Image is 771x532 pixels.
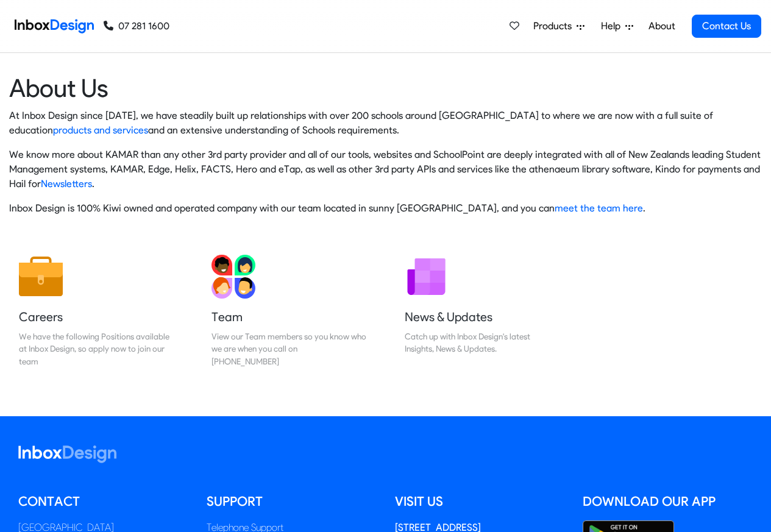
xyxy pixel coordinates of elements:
a: Careers We have the following Positions available at Inbox Design, so apply now to join our team [9,245,183,377]
h5: Download our App [583,492,753,511]
a: Products [528,14,589,38]
h5: Visit us [395,492,565,511]
a: News & Updates Catch up with Inbox Design's latest Insights, News & Updates. [395,245,569,377]
a: 07 281 1600 [104,19,169,34]
img: 2022_01_13_icon_team.svg [211,255,255,299]
a: products and services [53,124,148,136]
a: Contact Us [692,15,761,38]
p: At Inbox Design since [DATE], we have steadily built up relationships with over 200 schools aroun... [9,108,762,138]
div: View our Team members so you know who we are when you call on [PHONE_NUMBER] [211,330,366,367]
h5: Support [207,492,377,511]
h5: Contact [18,492,188,511]
div: We have the following Positions available at Inbox Design, so apply now to join our team [19,330,174,367]
h5: Careers [19,308,174,325]
img: 2022_01_12_icon_newsletter.svg [405,255,449,299]
span: Products [533,19,577,34]
h5: News & Updates [405,308,560,325]
span: Help [601,19,625,34]
h5: Team [211,308,366,325]
heading: About Us [9,73,762,104]
img: logo_inboxdesign_white.svg [18,445,116,463]
a: meet the team here [555,202,643,214]
a: Newsletters [41,178,92,190]
p: Inbox Design is 100% Kiwi owned and operated company with our team located in sunny [GEOGRAPHIC_D... [9,201,762,216]
a: Help [596,14,638,38]
img: 2022_01_13_icon_job.svg [19,255,63,299]
div: Catch up with Inbox Design's latest Insights, News & Updates. [405,330,560,355]
a: Team View our Team members so you know who we are when you call on [PHONE_NUMBER] [202,245,376,377]
p: We know more about KAMAR than any other 3rd party provider and all of our tools, websites and Sch... [9,147,762,191]
a: About [645,14,678,38]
